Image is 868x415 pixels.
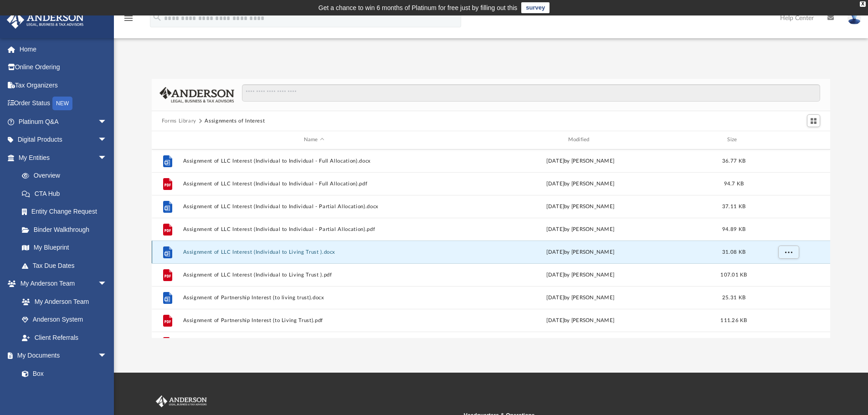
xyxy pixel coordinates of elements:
a: Tax Due Dates [13,256,121,275]
a: Platinum Q&Aarrow_drop_down [6,113,121,131]
img: Anderson Advisors Platinum Portal [4,11,87,29]
span: arrow_drop_down [98,275,116,293]
button: Switch to Grid View [807,114,821,127]
img: Anderson Advisors Platinum Portal [154,395,209,407]
a: My Blueprint [13,239,116,257]
button: Assignment of LLC Interest (Individual to Individual - Partial Allocation).docx [183,204,445,210]
img: User Pic [847,11,861,25]
div: Name [182,136,445,144]
a: Overview [13,167,121,185]
span: arrow_drop_down [98,347,116,365]
div: id [756,136,820,144]
a: Client Referrals [13,328,116,347]
div: [DATE] by [PERSON_NAME] [449,271,712,279]
button: Assignment of LLC Interest (Individual to Individual - Full Allocation).pdf [183,181,445,187]
a: My Anderson Team [13,292,112,311]
span: 36.77 KB [722,158,745,163]
span: 107.01 KB [720,272,747,277]
div: grid [152,149,831,338]
a: menu [123,17,134,24]
span: arrow_drop_down [98,149,116,167]
a: My Entitiesarrow_drop_down [6,149,121,167]
a: Digital Productsarrow_drop_down [6,131,121,149]
div: [DATE] by [PERSON_NAME] [449,225,712,233]
div: [DATE] by [PERSON_NAME] [449,293,712,302]
div: [DATE] by [PERSON_NAME] [449,248,712,256]
a: Online Ordering [6,58,121,77]
span: 94.89 KB [722,226,745,231]
input: Search files and folders [242,84,820,102]
span: arrow_drop_down [98,113,116,131]
div: id [156,136,179,144]
a: Binder Walkthrough [13,220,121,239]
div: Modified [449,136,711,144]
a: survey [521,2,550,13]
a: Entity Change Request [13,203,121,221]
div: Get a chance to win 6 months of Platinum for free just by filling out this [318,2,518,13]
div: [DATE] by [PERSON_NAME] [449,316,712,324]
div: [DATE] by [PERSON_NAME] [449,202,712,210]
a: Anderson System [13,311,116,329]
span: 31.08 KB [722,249,745,254]
button: Forms Library [162,117,196,125]
i: menu [123,13,134,24]
button: Assignment of LLC Interest (Individual to Individual - Partial Allocation).pdf [183,226,445,232]
span: 111.26 KB [720,318,747,323]
div: [DATE] by [PERSON_NAME] [449,179,712,188]
button: Assignment of LLC Interest (Individual to Living Trust ).docx [183,249,445,255]
a: Order StatusNEW [6,94,121,113]
a: Tax Organizers [6,76,121,94]
button: More options [778,245,799,259]
span: 94.7 KB [724,181,744,186]
div: NEW [52,97,72,110]
button: Assignment of LLC Interest (Individual to Living Trust ).pdf [183,272,445,278]
a: Meeting Minutes [13,383,116,401]
button: Assignments of Interest [205,117,265,125]
span: 37.11 KB [722,204,745,209]
a: CTA Hub [13,184,121,203]
a: My Documentsarrow_drop_down [6,347,116,365]
a: Home [6,40,121,58]
i: search [152,12,162,22]
button: Assignment of LLC Interest (Individual to Individual - Full Allocation).docx [183,158,445,164]
button: Assignment of Partnership Interest (to Living Trust).pdf [183,318,445,323]
span: arrow_drop_down [98,131,116,149]
div: Size [715,136,752,144]
span: 25.31 KB [722,295,745,300]
button: Assignment of Partnership Interest (to living trust).docx [183,295,445,301]
div: close [860,1,866,7]
a: My Anderson Teamarrow_drop_down [6,275,116,293]
a: Box [13,364,112,383]
div: [DATE] by [PERSON_NAME] [449,157,712,165]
